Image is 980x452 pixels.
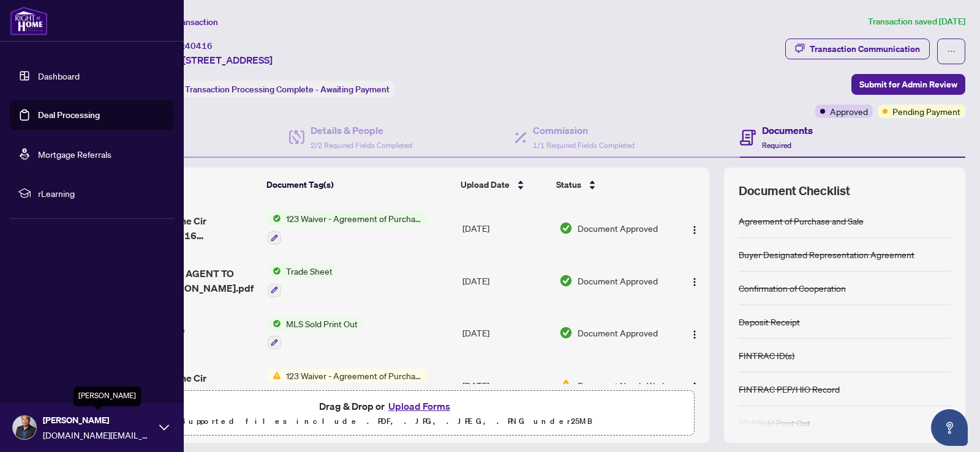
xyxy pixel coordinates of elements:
span: Drag & Drop or [319,398,454,414]
td: [DATE] [458,359,554,412]
button: Logo [685,271,704,291]
span: TRADE SHEET - AGENT TO REVIEW - [PERSON_NAME].pdf [111,266,258,295]
span: Trade Sheet [281,264,337,278]
span: Document Approved [578,221,658,235]
button: Logo [685,376,704,395]
span: Document Approved [578,274,658,287]
img: Logo [690,382,699,391]
span: [DOMAIN_NAME][EMAIL_ADDRESS][DOMAIN_NAME] [43,428,153,442]
span: Document Checklist [739,182,850,199]
span: 2/2 Required Fields Completed [311,141,412,150]
span: 123 Waiver - Agreement of Purchase and Sale [281,369,426,382]
article: Transaction saved [DATE] [868,15,965,29]
button: Logo [685,323,704,343]
img: Document Status [559,221,573,235]
img: Status Icon [268,212,281,225]
span: View Transaction [153,17,218,28]
span: Submit for Admin Review [859,75,957,94]
button: Status Icon123 Waiver - Agreement of Purchase and Sale [268,212,426,245]
span: Transaction Processing Complete - Awaiting Payment [185,84,390,95]
span: 40416 [185,40,213,51]
a: Deal Processing [38,109,100,120]
td: [DATE] [458,307,554,360]
button: Logo [685,218,704,238]
span: rLearning [38,187,165,200]
h4: Details & People [311,123,412,138]
img: Status Icon [268,369,281,382]
th: Upload Date [456,168,552,202]
span: Document Needs Work [578,379,666,392]
button: Transaction Communication [785,39,930,59]
span: Document Approved [578,326,658,339]
img: logo [10,6,48,35]
div: Confirmation of Cooperation [739,281,846,295]
span: 2330 Bridletowne Cir 1112_2025-07-16 17_51_31.pdf [111,213,258,243]
span: Pending Payment [892,105,960,118]
span: ellipsis [947,47,956,56]
img: Logo [690,225,699,235]
h4: Commission [533,123,635,138]
span: Upload Date [461,178,510,191]
div: FINTRAC PEP/HIO Record [739,382,840,396]
span: 123 Waiver - Agreement of Purchase and Sale [281,212,426,225]
div: Transaction Communication [810,39,920,59]
td: [DATE] [458,202,554,254]
span: Status [556,178,581,191]
div: FINTRAC ID(s) [739,349,794,362]
div: Status: [152,81,394,97]
span: [DATE][STREET_ADDRESS] [152,53,273,67]
span: MLS Sold Print Out [281,317,363,330]
button: Status IconMLS Sold Print Out [268,317,363,350]
th: Status [551,168,671,202]
div: Agreement of Purchase and Sale [739,214,864,228]
span: Required [762,141,791,150]
img: Status Icon [268,264,281,278]
span: 1/1 Required Fields Completed [533,141,635,150]
div: Deposit Receipt [739,315,800,328]
span: [PERSON_NAME] [43,413,153,427]
img: Document Status [559,379,573,392]
a: Mortgage Referrals [38,149,111,160]
p: Supported files include .PDF, .JPG, .JPEG, .PNG under 25 MB [86,414,687,429]
span: Drag & Drop orUpload FormsSupported files include .PDF, .JPG, .JPEG, .PNG under25MB [79,391,694,436]
span: Approved [830,105,868,118]
img: Logo [690,330,699,339]
td: [DATE] [458,254,554,307]
a: Dashboard [38,70,80,81]
button: Status IconTrade Sheet [268,264,337,297]
img: Profile Icon [13,416,36,439]
button: Submit for Admin Review [851,74,965,95]
img: Document Status [559,326,573,339]
h4: Documents [762,123,813,138]
button: Upload Forms [385,398,454,414]
img: Logo [690,277,699,287]
span: 2330 Bridletowne Cir 1112_2025-07-02 15_52_34.pdf [111,371,258,400]
div: Buyer Designated Representation Agreement [739,248,914,261]
img: Status Icon [268,317,281,330]
img: Document Status [559,274,573,287]
th: Document Tag(s) [262,168,456,202]
button: Status Icon123 Waiver - Agreement of Purchase and Sale [268,369,426,402]
div: [PERSON_NAME] [73,387,141,406]
button: Open asap [931,409,968,446]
